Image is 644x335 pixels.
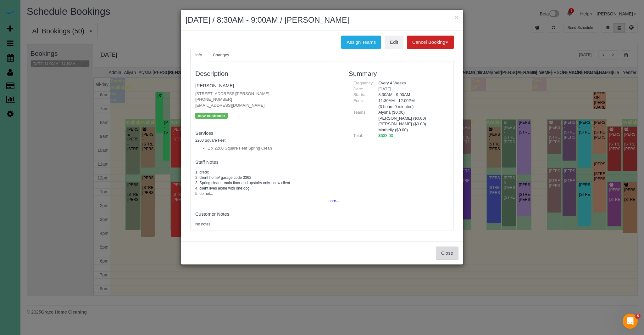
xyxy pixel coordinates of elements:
[186,14,458,26] h2: [DATE] / 8:30AM - 9:00AM / [PERSON_NAME]
[195,70,339,77] h3: Description
[436,247,458,260] button: Close
[378,127,444,133] li: Marbelly ($0.00)
[374,80,449,86] div: Every 4 Weeks
[208,49,234,62] a: Changes
[623,314,638,329] iframe: Intercom live chat
[374,86,449,92] div: [DATE]
[636,314,641,319] span: 5
[349,70,449,77] h3: Summary
[195,53,202,57] span: Info
[195,222,339,227] pre: No notes
[195,113,228,119] p: new customer
[353,81,374,85] span: Frequency:
[378,121,444,127] li: [PERSON_NAME] ($0.00)
[195,170,339,197] pre: 1. credit 2. client home/ garage code 3362 3. Spring clean - main floor and upstairs only - new c...
[385,36,403,49] a: Edit
[455,14,458,20] button: ×
[378,133,393,138] span: $633.00
[208,145,339,151] li: 1 x 2200 Square Feet Spring Clean
[195,160,339,165] h4: Staff Notes
[195,212,339,217] h4: Customer Notes
[374,92,449,98] div: 8:30AM - 9:00AM
[195,83,234,88] a: [PERSON_NAME]
[213,53,229,57] span: Changes
[353,110,367,115] span: Teams:
[195,139,339,143] h5: 2200 Square Feet
[324,196,339,206] button: more...
[195,131,339,136] h4: Services
[195,91,339,109] p: [STREET_ADDRESS][PERSON_NAME] [PHONE_NUMBER] [EMAIL_ADDRESS][DOMAIN_NAME]
[407,36,454,49] button: Cancel Booking
[190,49,207,62] a: Info
[341,36,381,49] button: Assign Teams
[378,116,444,122] li: [PERSON_NAME] ($0.00)
[353,133,363,138] span: Total:
[353,87,363,91] span: Date:
[353,98,364,103] span: Ends:
[378,110,444,116] li: Alysha ($0.00)
[374,98,449,110] div: 11:30AM - 12:00PM (3 hours 0 minutes)
[353,92,365,97] span: Starts:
